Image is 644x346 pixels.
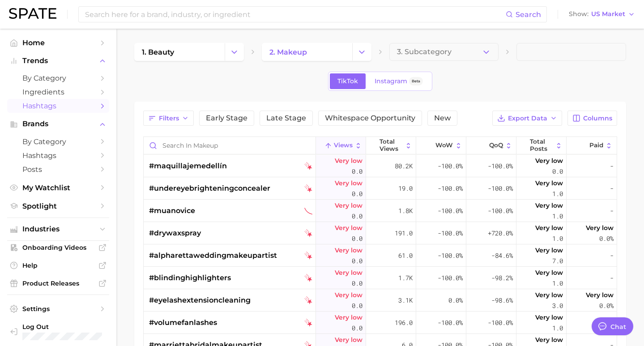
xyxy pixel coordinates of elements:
[7,117,109,131] button: Brands
[330,73,366,89] a: TikTok
[438,317,463,328] span: -100.0%
[398,183,413,194] span: 19.0
[225,43,244,61] button: Change Category
[22,57,94,65] span: Trends
[516,137,567,154] button: Total Posts
[335,312,363,323] span: Very low
[352,188,363,199] span: 0.0
[7,71,109,85] a: by Category
[22,102,94,110] span: Hashtags
[84,7,506,22] input: Search here for a brand, industry, or ingredient
[352,278,363,289] span: 0.0
[488,228,513,239] span: +720.0%
[7,199,109,213] a: Spotlight
[335,178,363,188] span: Very low
[149,228,201,239] span: #drywaxspray
[398,295,413,306] span: 3.1k
[22,243,94,252] span: Onboarding Videos
[552,188,563,199] span: 1.0
[610,273,614,283] span: -
[352,211,363,222] span: 0.0
[22,225,94,233] span: Industries
[535,290,563,300] span: Very low
[304,162,312,170] img: tiktok falling star
[397,48,452,56] span: 3. Subcategory
[552,211,563,222] span: 1.0
[266,115,306,122] span: Late Stage
[610,250,614,261] span: -
[535,155,563,166] span: Very low
[262,43,352,61] a: 2. makeup
[586,222,614,233] span: Very low
[586,290,614,300] span: Very low
[7,135,109,149] a: by Category
[7,162,109,176] a: Posts
[412,77,420,85] span: Beta
[416,137,466,154] button: WoW
[7,181,109,195] a: My Watchlist
[438,228,463,239] span: -100.0%
[7,149,109,162] a: Hashtags
[144,177,617,200] button: #undereyebrighteningconcealertiktok falling starVery low0.019.0-100.0%-100.0%Very low1.0-
[552,233,563,244] span: 1.0
[325,115,415,122] span: Whitespace Opportunity
[143,111,194,126] button: Filters
[567,137,617,154] button: Paid
[352,166,363,177] span: 0.0
[22,323,123,331] span: Log Out
[144,267,617,289] button: #blindinghighlighterstiktok falling starVery low0.01.7k-100.0%-98.2%Very low1.0-
[7,99,109,113] a: Hashtags
[7,302,109,316] a: Settings
[335,155,363,166] span: Very low
[304,229,312,237] img: tiktok falling star
[144,312,617,334] button: #volumefanlashestiktok falling starVery low0.0196.0-100.0%-100.0%Very low1.0-
[269,48,307,56] span: 2. makeup
[7,54,109,68] button: Trends
[488,205,513,216] span: -100.0%
[552,278,563,289] span: 1.0
[395,228,413,239] span: 191.0
[552,256,563,266] span: 7.0
[438,205,463,216] span: -100.0%
[144,244,617,267] button: #alpharettaweddingmakeupartisttiktok falling starVery low0.061.0-100.0%-84.6%Very low7.0-
[491,273,513,283] span: -98.2%
[591,12,625,17] span: US Market
[22,261,94,269] span: Help
[7,259,109,272] a: Help
[7,85,109,99] a: Ingredients
[142,48,174,56] span: 1. beauty
[535,178,563,188] span: Very low
[22,279,94,287] span: Product Releases
[535,334,563,345] span: Very low
[335,222,363,233] span: Very low
[149,161,227,171] span: #maquillajemedellín
[380,138,403,152] span: Total Views
[22,202,94,210] span: Spotlight
[567,111,617,126] button: Columns
[304,319,312,327] img: tiktok falling star
[552,166,563,177] span: 0.0
[304,207,312,215] img: tiktok sustained decliner
[134,43,225,61] a: 1. beauty
[389,43,499,61] button: 3. Subcategory
[22,305,94,313] span: Settings
[144,289,617,312] button: #eyelashextensioncleaningtiktok falling starVery low0.03.1k0.0%-98.6%Very low3.0Very low0.0%
[9,8,56,19] img: SPATE
[535,267,563,278] span: Very low
[435,142,453,149] span: WoW
[599,300,614,311] span: 0.0%
[22,151,94,160] span: Hashtags
[535,222,563,233] span: Very low
[335,267,363,278] span: Very low
[438,250,463,261] span: -100.0%
[610,183,614,194] span: -
[334,142,353,149] span: Views
[395,161,413,171] span: 80.2k
[552,323,563,333] span: 1.0
[144,137,316,154] input: Search in makeup
[491,250,513,261] span: -84.6%
[508,115,547,122] span: Export Data
[488,317,513,328] span: -100.0%
[7,277,109,290] a: Product Releases
[552,300,563,311] span: 3.0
